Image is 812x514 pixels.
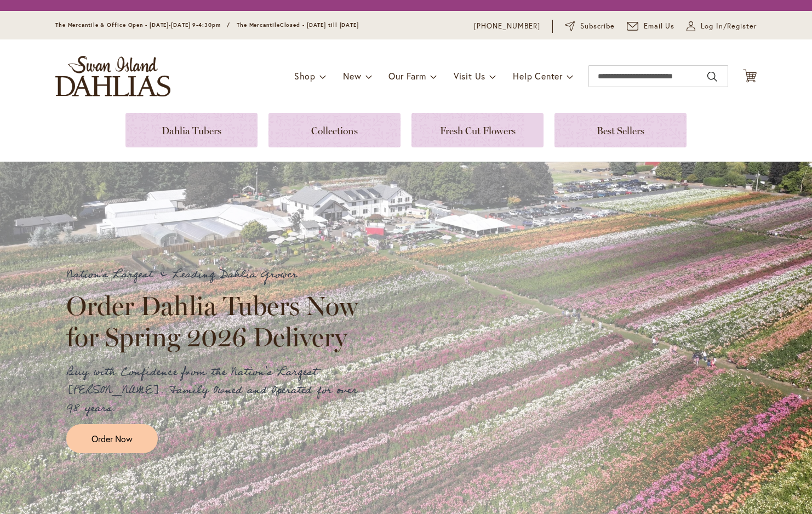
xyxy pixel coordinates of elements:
span: Visit Us [454,70,485,82]
a: Subscribe [565,21,615,32]
span: Order Now [92,432,133,445]
span: Email Us [644,21,675,32]
span: The Mercantile & Office Open - [DATE]-[DATE] 9-4:30pm / The Mercantile [55,21,280,28]
span: Closed - [DATE] till [DATE] [280,21,359,28]
span: New [343,70,361,82]
a: Log In/Register [687,21,757,32]
span: Shop [294,70,316,82]
p: Nation's Largest & Leading Dahlia Grower [66,266,368,284]
a: Order Now [66,424,158,453]
span: Log In/Register [701,21,757,32]
h2: Order Dahlia Tubers Now for Spring 2026 Delivery [66,290,368,352]
span: Subscribe [580,21,615,32]
p: Buy with Confidence from the Nation's Largest [PERSON_NAME]. Family Owned and Operated for over 9... [66,363,368,418]
a: [PHONE_NUMBER] [474,21,540,32]
a: store logo [55,56,170,96]
a: Email Us [627,21,675,32]
span: Help Center [513,70,563,82]
button: Search [707,68,717,85]
span: Our Farm [388,70,426,82]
